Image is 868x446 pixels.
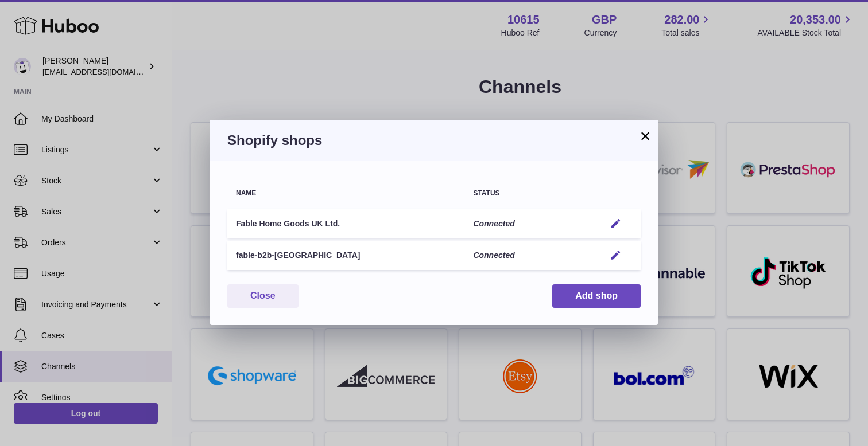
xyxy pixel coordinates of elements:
div: Name [236,190,456,197]
td: Connected [464,241,596,270]
div: Status [473,190,588,197]
button: Add shop [552,284,641,308]
td: fable-b2b-[GEOGRAPHIC_DATA] [227,241,464,270]
td: Connected [464,209,596,238]
h3: Shopify shops [227,131,641,150]
td: Fable Home Goods UK Ltd. [227,209,464,238]
button: × [638,129,652,143]
button: Close [227,284,299,308]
